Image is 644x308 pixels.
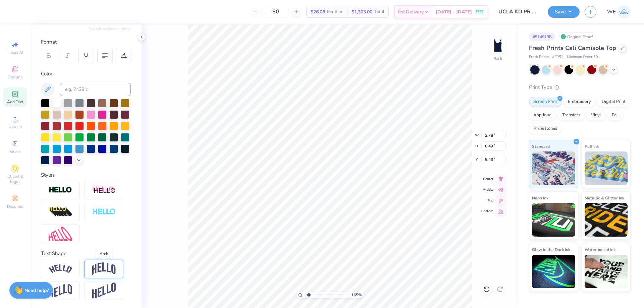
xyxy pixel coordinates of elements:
div: Print Type [529,83,631,91]
img: Water based Ink [585,255,628,288]
img: Werrine Empeynado [618,5,631,18]
input: Untitled Design [493,5,543,18]
img: Free Distort [49,227,72,241]
img: Arc [49,264,72,273]
div: Digital Print [597,97,630,107]
span: Designs [8,74,22,80]
span: Fresh Prints Cali Camisole Top [529,44,616,52]
span: Est. Delivery [398,8,424,15]
span: Add Text [7,99,23,105]
div: Rhinestones [529,124,561,134]
span: Glow in the Dark Ink [532,246,570,253]
img: Back [491,39,504,52]
span: $26.06 [311,8,325,15]
div: Back [493,56,502,62]
span: Clipart & logos [3,174,27,184]
img: Stroke [49,186,72,194]
span: Fresh Prints [529,54,549,60]
span: Standard [532,143,550,150]
span: Greek [10,149,20,154]
div: Color [41,70,131,78]
img: Standard [532,151,575,185]
div: Foil [607,110,623,120]
span: Neon Ink [532,194,548,201]
button: Save [548,6,580,18]
div: Screen Print [529,97,561,107]
img: Negative Space [92,208,116,216]
span: Puff Ink [585,143,599,150]
img: Arch [92,262,116,275]
div: Applique [529,110,556,120]
div: Styles [41,171,131,179]
span: WE [607,8,616,16]
div: Transfers [558,110,585,120]
span: Bottom [481,209,493,213]
input: e.g. 7428 c [60,83,131,96]
div: Text Shape [41,250,131,257]
span: $1,303.00 [352,8,372,15]
span: Center [481,177,493,181]
button: Switch to Greek Letters [89,26,131,32]
span: Middle [481,187,493,192]
div: Arch [96,249,112,258]
span: Metallic & Glitter Ink [585,194,624,201]
strong: Need help? [24,287,49,294]
a: WE [607,5,631,18]
img: Shadow [92,186,116,194]
span: Minimum Order: 50 + [567,54,600,60]
span: Upload [8,124,22,129]
img: Puff Ink [585,151,628,185]
img: Rise [92,283,116,299]
span: FREE [476,9,483,14]
span: Total [374,8,384,15]
img: Metallic & Glitter Ink [585,203,628,237]
div: # 514919B [529,33,555,41]
input: – – [263,6,289,18]
span: # FP52 [552,54,563,60]
div: Format [41,38,131,46]
div: Vinyl [587,110,605,120]
span: [DATE] - [DATE] [436,8,472,15]
span: Water based Ink [585,246,615,253]
img: Flag [49,284,72,297]
img: Glow in the Dark Ink [532,255,575,288]
img: 3d Illusion [49,207,72,218]
span: Per Item [327,8,343,15]
div: Original Proof [559,33,596,41]
span: 165 % [351,292,362,298]
div: Embroidery [563,97,595,107]
span: Top [481,198,493,203]
span: Image AI [7,50,23,55]
span: Decorate [7,204,23,209]
img: Neon Ink [532,203,575,237]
